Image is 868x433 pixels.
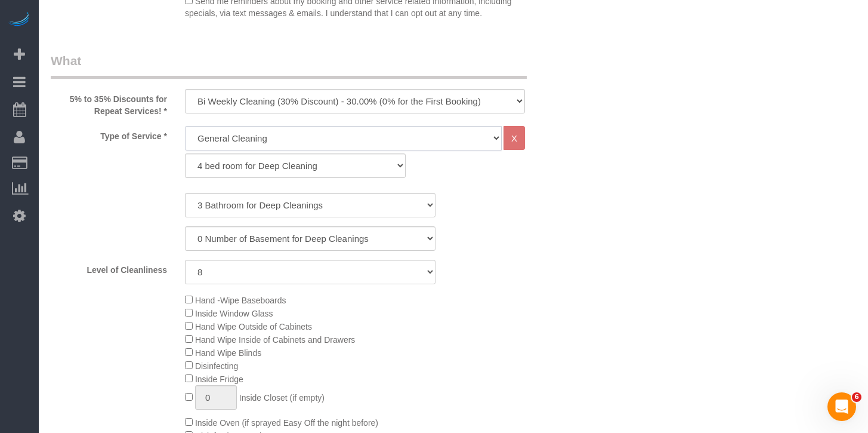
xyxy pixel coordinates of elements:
[42,260,176,276] label: Level of Cleanliness
[7,12,31,29] img: Automaid Logo
[195,296,286,305] span: Hand -Wipe Baseboards
[195,322,312,331] span: Hand Wipe Outside of Cabinets
[195,361,238,371] span: Disinfecting
[42,126,176,142] label: Type of Service *
[827,392,856,421] iframe: Intercom live chat
[852,392,861,402] span: 6
[195,374,243,384] span: Inside Fridge
[195,335,355,345] span: Hand Wipe Inside of Cabinets and Drawers
[239,393,325,403] span: Inside Closet (if empty)
[42,89,176,117] label: 5% to 35% Discounts for Repeat Services! *
[195,418,378,428] span: Inside Oven (if sprayed Easy Off the night before)
[51,52,527,79] legend: What
[195,348,261,358] span: Hand Wipe Blinds
[195,309,273,318] span: Inside Window Glass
